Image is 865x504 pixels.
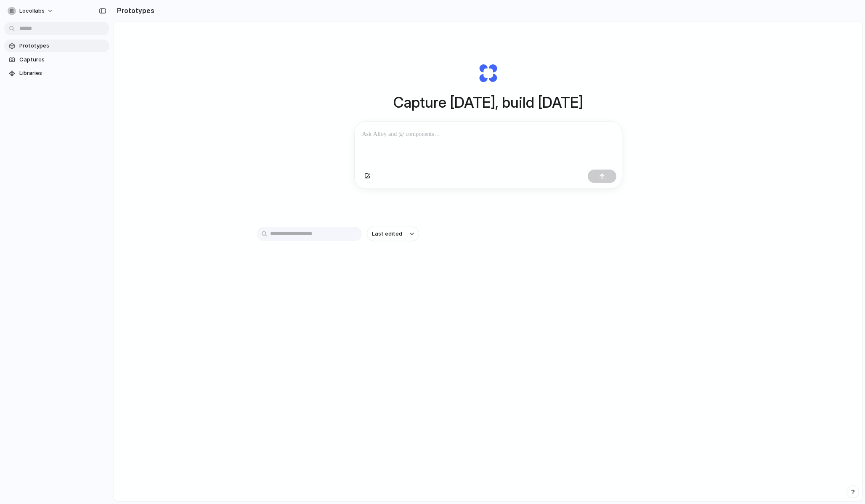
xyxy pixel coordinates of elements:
span: Prototypes [19,42,106,50]
span: Last edited [372,230,402,238]
button: Locollabs [4,4,58,18]
span: Captures [19,56,106,64]
h2: Prototypes [114,5,154,16]
button: Last edited [367,227,419,241]
a: Captures [4,53,109,66]
span: Locollabs [19,7,45,15]
a: Libraries [4,67,109,80]
h1: Capture [DATE], build [DATE] [393,91,583,114]
a: Prototypes [4,40,109,52]
span: Libraries [19,69,106,77]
